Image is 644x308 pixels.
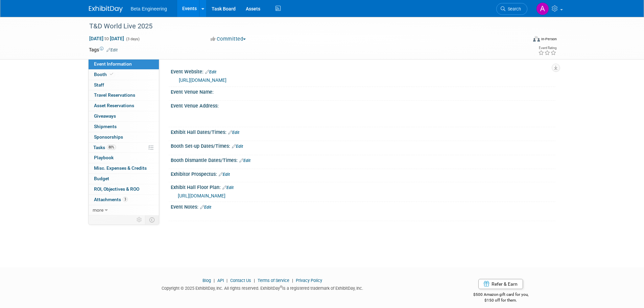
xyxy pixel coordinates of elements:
[94,92,135,98] span: Travel Reservations
[125,37,140,41] span: (3 days)
[541,37,557,42] div: In-Person
[222,185,234,190] a: Edit
[212,278,216,283] span: |
[228,130,239,135] a: Edit
[89,6,123,13] img: ExhibitDay
[171,169,555,178] div: Exhibitor Prospectus:
[89,90,159,100] a: Travel Reservations
[230,278,251,283] a: Contact Us
[446,298,555,303] div: $150 off for them.
[89,111,159,121] a: Giveaways
[131,6,167,11] span: Beta Engineering
[134,215,145,224] td: Personalize Event Tab Strip
[89,205,159,215] a: more
[217,278,224,283] a: API
[280,285,282,289] sup: ®
[178,193,225,198] a: [URL][DOMAIN_NAME]
[171,155,555,164] div: Booth Dismantle Dates/Times:
[106,48,118,52] a: Edit
[89,59,159,69] a: Event Information
[89,122,159,132] a: Shipments
[89,174,159,184] a: Budget
[94,186,139,192] span: ROI, Objectives & ROO
[89,143,159,153] a: Tasks80%
[225,278,229,283] span: |
[478,279,523,289] a: Refer & Earn
[93,145,116,150] span: Tasks
[496,3,527,15] a: Search
[89,284,436,291] div: Copyright © 2025 ExhibitDay, Inc. All rights reserved. ExhibitDay is a registered trademark of Ex...
[200,205,211,210] a: Edit
[536,2,549,15] img: Anne Mertens
[205,70,216,74] a: Edit
[89,195,159,205] a: Attachments3
[94,176,109,181] span: Budget
[89,132,159,142] a: Sponsorships
[123,197,128,202] span: 3
[89,46,118,53] td: Tags
[89,184,159,194] a: ROI, Objectives & ROO
[110,72,113,76] i: Booth reservation complete
[94,155,114,160] span: Playbook
[171,101,555,109] div: Event Venue Address:
[171,202,555,211] div: Event Notes:
[94,72,115,77] span: Booth
[94,103,134,108] span: Asset Reservations
[202,278,211,283] a: Blog
[103,36,110,41] span: to
[171,67,555,75] div: Event Website:
[446,287,555,303] div: $500 Amazon gift card for you,
[296,278,322,283] a: Privacy Policy
[94,165,147,171] span: Misc. Expenses & Credits
[171,87,555,95] div: Event Venue Name:
[171,141,555,150] div: Booth Set-up Dates/Times:
[179,77,226,83] a: [URL][DOMAIN_NAME]
[94,124,117,129] span: Shipments
[533,36,540,42] img: Format-Inperson.png
[94,197,128,202] span: Attachments
[89,163,159,173] a: Misc. Expenses & Credits
[219,172,230,177] a: Edit
[208,35,248,43] button: Committed
[93,207,103,213] span: more
[290,278,295,283] span: |
[94,113,116,119] span: Giveaways
[239,158,251,163] a: Edit
[89,70,159,80] a: Booth
[145,215,159,224] td: Toggle Event Tabs
[89,35,124,42] span: [DATE] [DATE]
[258,278,289,283] a: Terms of Service
[89,153,159,163] a: Playbook
[538,46,556,50] div: Event Rating
[87,20,517,32] div: T&D World Live 2025
[94,61,132,67] span: Event Information
[252,278,257,283] span: |
[89,101,159,111] a: Asset Reservations
[171,127,555,136] div: Exhibit Hall Dates/Times:
[505,6,521,11] span: Search
[94,134,123,140] span: Sponsorships
[232,144,243,149] a: Edit
[107,145,116,150] span: 80%
[487,35,557,45] div: Event Format
[94,82,104,88] span: Staff
[171,182,555,191] div: Exhibit Hall Floor Plan:
[89,80,159,90] a: Staff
